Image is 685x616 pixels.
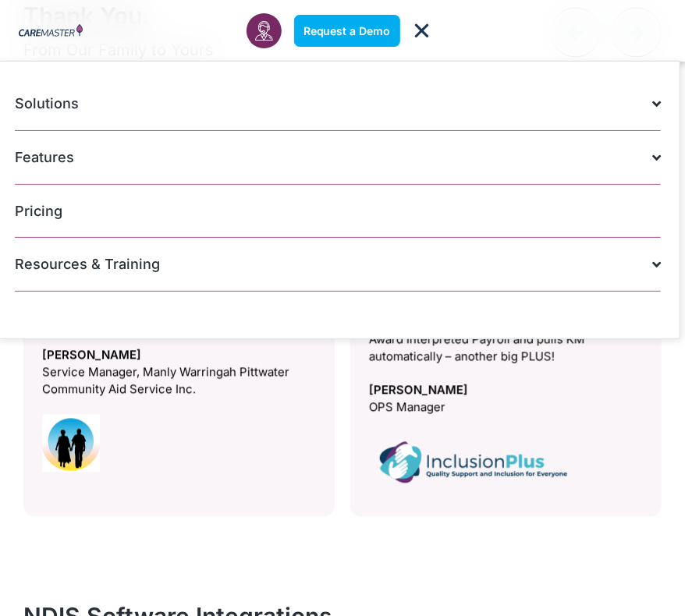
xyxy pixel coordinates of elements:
[42,347,316,364] span: [PERSON_NAME]
[15,131,661,185] a: Features
[369,382,643,399] span: [PERSON_NAME]
[15,185,661,238] a: Pricing
[15,238,661,292] a: Resources & Training
[413,21,432,41] div: Menu Toggle
[294,15,400,47] a: Request a Demo
[369,141,643,366] div: CareMaster’s Roster has become indispensable. Our Co-ordinators find individual support rostering...
[42,415,100,473] img: Marcelle Caterina
[42,364,316,398] span: Service Manager, Manly Warringah Pittwater Community Aid Service Inc.
[369,433,578,493] img: Rachel Nicholls
[19,24,83,38] img: CareMaster Logo
[369,399,643,416] span: OPS Manager
[15,77,661,131] a: Solutions
[303,24,391,37] span: Request a Demo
